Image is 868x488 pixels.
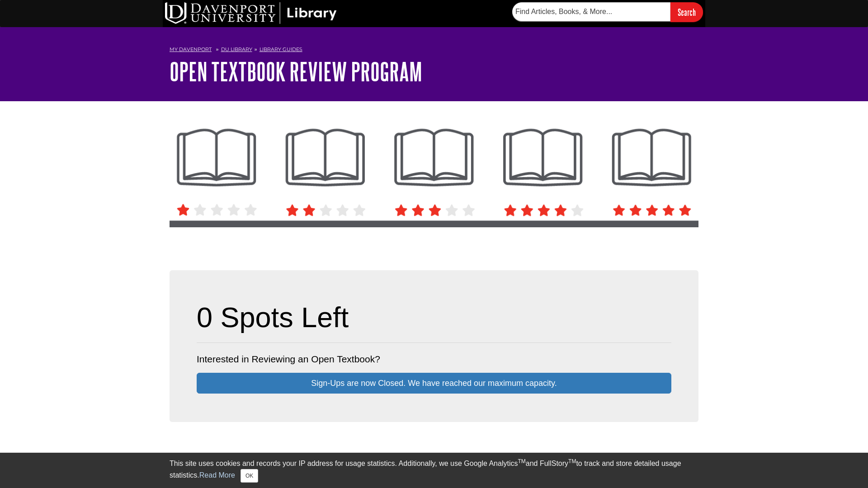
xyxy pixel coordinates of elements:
[512,2,703,22] form: Searches DU Library's articles, books, and more
[170,46,212,53] a: My Davenport
[568,458,576,465] sup: TM
[197,373,671,394] a: Sign-Ups are now Closed. We have reached our maximum capacity.
[199,471,235,479] a: Read More
[221,46,252,52] a: DU Library
[165,2,337,24] img: DU Library
[518,458,525,465] sup: TM
[197,301,671,333] h1: 0 Spots Left
[259,46,302,52] a: Library Guides
[670,2,703,22] input: Search
[512,2,670,21] input: Find Articles, Books, & More...
[170,43,698,58] nav: breadcrumb
[170,57,422,85] a: Open Textbook Review Program
[241,469,258,483] button: Close
[170,458,698,483] div: This site uses cookies and records your IP address for usage statistics. Additionally, we use Goo...
[197,352,671,366] p: Interested in Reviewing an Open Textbook?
